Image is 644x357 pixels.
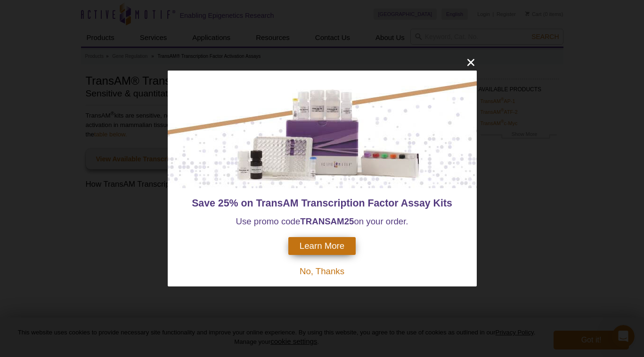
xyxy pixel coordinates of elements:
strong: TRANSAM [300,216,344,226]
span: Learn More [300,241,344,251]
span: Save 25% on TransAM Transcription Factor Assay Kits [192,198,452,209]
span: Use promo code on your order. [236,216,408,226]
strong: 25 [344,216,354,226]
button: close [465,56,477,68]
span: No, Thanks [300,266,344,276]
